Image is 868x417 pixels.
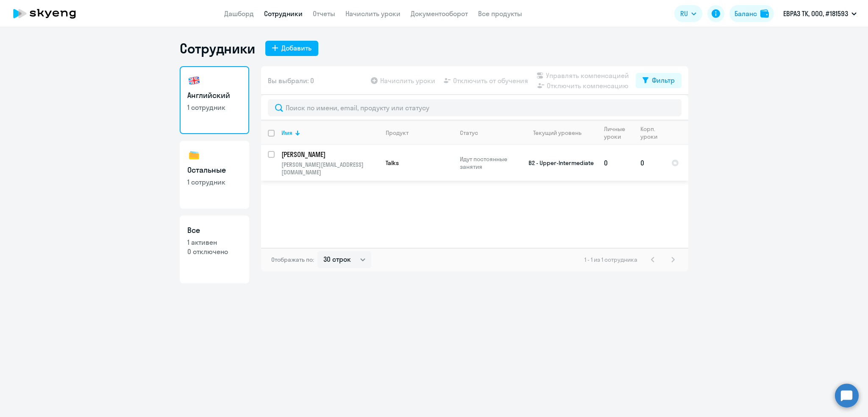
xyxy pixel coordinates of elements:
[525,129,597,137] div: Текущий уровень
[386,129,453,137] div: Продукт
[268,99,682,116] input: Поиск по имени, email, продукту или статусу
[734,8,757,19] div: Баланс
[180,141,249,209] a: Остальные1 сотрудник
[584,256,637,263] span: 1 - 1 из 1 сотрудника
[187,238,242,247] p: 1 активен
[604,125,626,140] div: Личные уроки
[386,129,409,137] div: Продукт
[187,247,242,256] p: 0 отключено
[345,9,401,18] a: Начислить уроки
[180,215,249,283] a: Все1 активен0 отключено
[313,9,335,18] a: Отчеты
[640,125,657,140] div: Корп. уроки
[281,129,292,137] div: Имя
[187,148,201,162] img: others
[760,9,769,18] img: balance
[187,177,242,187] p: 1 сотрудник
[674,5,702,22] button: RU
[180,66,249,134] a: Английский1 сотрудник
[597,145,634,181] td: 0
[180,40,255,57] h1: Сотрудники
[187,90,242,101] h3: Английский
[640,125,664,140] div: Корп. уроки
[187,74,201,87] img: english
[281,43,312,53] div: Добавить
[281,129,378,137] div: Имя
[460,129,478,137] div: Статус
[460,129,518,137] div: Статус
[680,8,688,19] span: RU
[187,103,242,112] p: 1 сотрудник
[779,3,861,24] button: ЕВРАЗ ТК, ООО, #181593
[783,8,848,19] p: ЕВРАЗ ТК, ООО, #181593
[652,75,675,85] div: Фильтр
[604,125,633,140] div: Личные уроки
[281,161,378,176] p: [PERSON_NAME][EMAIL_ADDRESS][DOMAIN_NAME]
[460,155,518,171] p: Идут постоянные занятия
[187,165,242,176] h3: Остальные
[268,76,314,86] span: Вы выбрали: 0
[386,159,399,167] span: Talks
[478,9,522,18] a: Все продукты
[224,9,254,18] a: Дашборд
[281,150,377,159] p: [PERSON_NAME]
[271,256,314,263] span: Отображать по:
[533,129,581,137] div: Текущий уровень
[264,9,303,18] a: Сотрудники
[411,9,468,18] a: Документооборот
[281,150,378,159] a: [PERSON_NAME]
[636,73,682,88] button: Фильтр
[729,5,774,22] button: Балансbalance
[187,225,242,236] h3: Все
[634,145,665,181] td: 0
[265,41,318,56] button: Добавить
[518,145,597,181] td: B2 - Upper-Intermediate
